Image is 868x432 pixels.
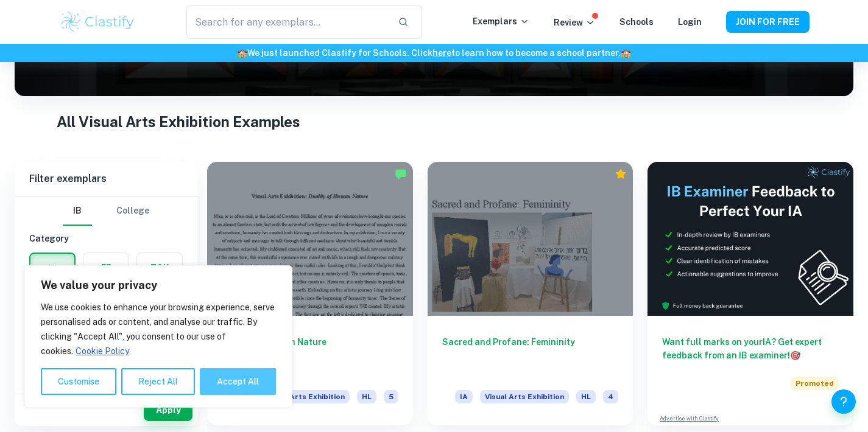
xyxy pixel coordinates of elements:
button: Customise [41,368,116,395]
button: TOK [137,253,182,282]
button: Help and Feedback [831,389,856,414]
p: Review [554,16,595,29]
h6: Filter exemplars [15,162,197,196]
div: We value your privacy [24,265,292,408]
div: Filter type choice [63,197,149,226]
span: 🏫 [621,48,631,58]
a: Schools [619,17,654,27]
span: 🎯 [790,350,800,360]
button: EE [83,253,129,282]
span: 5 [384,390,398,403]
input: Search for any exemplars... [186,5,387,39]
span: HL [576,390,596,403]
button: JOIN FOR FREE [726,11,810,33]
a: Advertise with Clastify [660,414,719,423]
a: Want full marks on yourIA? Get expert feedback from an IB examiner!PromotedAdvertise with Clastify [647,162,853,425]
span: 🏫 [237,48,247,58]
span: 4 [603,390,618,403]
a: here [432,48,451,58]
button: Reject All [121,368,195,395]
button: Apply [144,399,192,421]
span: IA [455,390,473,403]
a: Duality of Human NatureIAVisual Arts ExhibitionHL5 [207,162,413,425]
img: Clastify logo [59,10,136,34]
p: Exemplars [473,15,529,28]
h6: Sacred and Profane: Femininity [442,335,619,375]
a: Sacred and Profane: FemininityIAVisual Arts ExhibitionHL4 [428,162,633,425]
span: Visual Arts Exhibition [480,390,569,403]
h1: All Visual Arts Exhibition Examples [57,111,811,133]
div: Premium [615,168,627,180]
button: IA [30,254,74,283]
span: Visual Arts Exhibition [261,390,350,403]
button: College [116,197,149,226]
h6: We just launched Clastify for Schools. Click to learn how to become a school partner. [2,46,866,60]
span: HL [357,390,376,403]
img: Thumbnail [647,162,853,316]
button: IB [63,197,92,226]
h6: Want full marks on your IA ? Get expert feedback from an IB examiner! [662,335,839,362]
a: Login [678,17,702,27]
span: Promoted [791,377,839,390]
h6: Duality of Human Nature [222,335,398,375]
button: Accept All [200,368,276,395]
img: Marked [395,168,407,180]
h6: Category [29,232,183,245]
a: Cookie Policy [75,346,130,357]
p: We value your privacy [41,278,276,293]
p: We use cookies to enhance your browsing experience, serve personalised ads or content, and analys... [41,300,276,358]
